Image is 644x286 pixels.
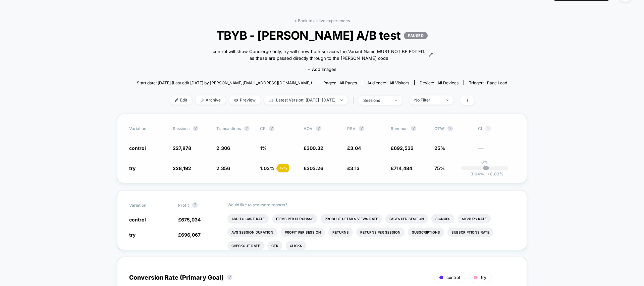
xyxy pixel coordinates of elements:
[391,145,414,151] span: £
[328,228,353,237] li: Returns
[367,80,409,85] div: Audience:
[394,165,412,171] span: 714,484
[137,80,312,85] span: Start date: [DATE] (Last edit [DATE] by [PERSON_NAME][EMAIL_ADDRESS][DOMAIN_NAME])
[431,214,454,223] li: Signups
[229,95,261,105] span: Preview
[129,145,146,151] span: control
[414,97,441,103] div: No Filter
[408,228,444,237] li: Subscriptions
[211,48,427,62] span: control will show Concierge only, try will show both servicesThe Variant Name MUST NOT BE EDITED....
[264,95,348,105] span: Latest Version: [DATE] - [DATE]
[347,165,360,171] span: £
[227,228,277,237] li: Avg Session Duration
[447,126,453,131] button: ?
[351,95,358,105] span: |
[434,165,445,171] span: 75%
[437,80,459,85] span: all devices
[193,126,198,131] button: ?
[178,217,201,222] span: £
[269,98,273,102] img: calendar
[446,99,448,101] img: end
[281,228,325,237] li: Profit Per Session
[350,165,360,171] span: 3.13
[347,126,356,131] span: PSV
[269,126,274,131] button: ?
[395,100,397,101] img: end
[216,165,230,171] span: 2,356
[175,98,178,102] img: edit
[307,165,323,171] span: 303.26
[260,165,274,171] span: 1.03 %
[260,145,267,151] span: 1 %
[173,145,191,151] span: 227,878
[286,241,306,250] li: Clicks
[227,202,515,207] p: Would like to see more reports?
[129,202,166,208] span: Variation
[129,217,146,222] span: control
[129,165,136,171] span: try
[178,232,201,238] span: £
[340,99,343,101] img: end
[356,228,405,237] li: Returns Per Session
[260,126,266,131] span: CR
[484,165,485,170] p: |
[385,214,428,223] li: Pages Per Session
[363,98,390,103] div: sessions
[129,232,136,238] span: try
[487,171,490,176] span: +
[350,145,361,151] span: 3.04
[216,145,230,151] span: 2,306
[347,145,361,151] span: £
[173,126,190,131] span: Sessions
[339,80,357,85] span: all pages
[389,80,409,85] span: All Visitors
[434,126,471,131] span: OTW
[391,126,408,131] span: Revenue
[484,171,503,176] span: 8.03 %
[181,217,201,222] span: 675,034
[201,98,204,102] img: end
[192,202,198,208] button: ?
[316,126,321,131] button: ?
[394,145,414,151] span: 692,532
[321,214,382,223] li: Product Details Views Rate
[485,126,491,131] button: ?
[227,214,269,223] li: Add To Cart Rate
[359,126,364,131] button: ?
[487,80,507,85] span: Page Load
[304,126,313,131] span: AOV
[414,80,464,85] span: Device:
[216,126,241,131] span: Transactions
[304,165,323,171] span: £
[404,32,428,39] p: PAUSED
[294,18,350,23] a: < Back to all live experiences
[458,214,491,223] li: Signups Rate
[391,165,412,171] span: £
[478,126,515,131] span: CI
[227,241,264,250] li: Checkout Rate
[411,126,416,131] button: ?
[446,275,460,280] span: control
[434,145,445,151] span: 25%
[323,80,357,85] div: Pages:
[272,214,317,223] li: Items Per Purchase
[227,275,232,280] button: ?
[469,171,484,176] span: -3.64 %
[267,241,282,250] li: Ctr
[173,165,191,171] span: 228,192
[307,145,323,151] span: 300.32
[178,203,189,208] span: Profit
[244,126,250,131] button: ?
[277,164,289,172] div: + 2 %
[304,145,323,151] span: £
[196,95,226,105] span: Archive
[481,275,486,280] span: try
[481,160,488,165] p: 0%
[181,232,201,238] span: 696,067
[155,28,488,42] span: TBYB - [PERSON_NAME] A/B test
[170,95,192,105] span: Edit
[469,80,507,85] div: Trigger:
[447,228,493,237] li: Subscriptions Rate
[308,67,336,72] span: + Add Images
[478,146,515,151] span: ---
